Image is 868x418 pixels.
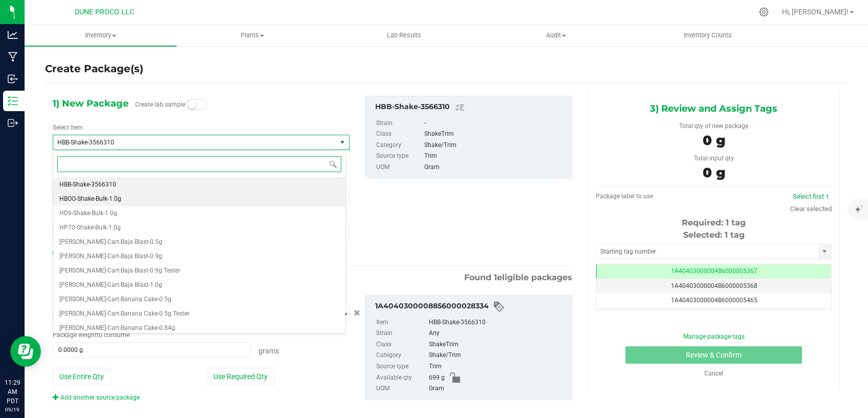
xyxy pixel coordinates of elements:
[57,139,321,146] span: HBB-Shake-3566310
[376,317,426,328] label: Item
[682,218,746,227] span: Required: 1 tag
[596,244,818,259] input: Starting tag number
[704,370,723,377] a: Cancel
[5,406,20,413] p: 09/19
[328,25,480,46] a: Lab Results
[8,96,18,106] inline-svg: Inventory
[376,328,426,339] label: Strain
[375,101,567,114] div: HBB-Shake-3566310
[818,244,831,259] span: select
[376,383,426,394] label: UOM
[424,140,567,151] div: Shake/Trim
[53,331,129,339] span: Package to consume
[53,96,128,111] span: 1) New Package
[376,361,426,372] label: Source type
[53,343,250,357] input: 0.0000 g
[53,394,140,401] a: Add another source package
[8,118,18,128] inline-svg: Outbound
[650,101,777,116] span: 3) Review and Assign Tags
[625,346,802,364] button: Review & Confirm
[376,162,422,173] label: UOM
[424,151,567,162] div: Trim
[632,25,784,46] a: Inventory Counts
[671,282,757,289] span: 1A40403000004B6000005368
[464,271,572,284] span: Found eligible packages
[135,97,185,112] label: Create lab sample
[373,31,435,40] span: Lab Results
[480,25,632,46] a: Audit
[703,164,725,181] span: 0 g
[25,25,177,46] a: Inventory
[258,347,279,355] span: Grams
[45,61,143,76] h4: Create Package(s)
[53,368,111,385] button: Use Entire Qty
[679,122,748,130] span: Total qty of new package
[429,383,567,394] div: Gram
[429,361,567,372] div: Trim
[429,317,567,328] div: HBB-Shake-3566310
[694,155,734,162] span: Total input qty
[207,368,274,385] button: Use Required Qty
[429,372,445,384] span: 699 g
[429,328,567,339] div: Any
[671,267,757,275] span: 1A40403000004B6000005367
[376,350,426,361] label: Category
[376,372,426,384] label: Available qty
[596,193,653,200] span: Package label to use
[177,31,328,40] span: Plants
[424,162,567,173] div: Gram
[670,31,746,40] span: Inventory Counts
[10,336,41,367] iframe: Resource center
[424,118,567,129] div: -
[375,301,567,313] div: 1A4040300008856000028334
[53,123,83,132] label: Select Item
[683,333,745,340] a: Manage package tags
[376,151,422,162] label: Source type
[429,339,567,350] div: ShakeTrim
[8,30,18,40] inline-svg: Analytics
[376,140,422,151] label: Category
[703,132,725,149] span: 0 g
[683,230,745,240] span: Selected: 1 tag
[376,118,422,129] label: Strain
[782,8,849,16] span: Hi, [PERSON_NAME]!
[424,129,567,140] div: ShakeTrim
[5,378,20,406] p: 11:29 AM PDT
[336,135,349,150] span: select
[75,8,134,16] span: DUNE PROCO LLC
[25,31,177,40] span: Inventory
[429,350,567,361] div: Shake/Trim
[376,129,422,140] label: Class
[793,193,829,200] a: Select first 1
[351,306,363,321] button: Cancel button
[177,25,329,46] a: Plants
[78,331,97,339] span: weight
[671,297,757,304] span: 1A40403000004B6000005465
[481,31,632,40] span: Audit
[494,273,497,282] span: 1
[790,205,832,213] a: Clear selected
[376,339,426,350] label: Class
[8,52,18,62] inline-svg: Manufacturing
[8,74,18,84] inline-svg: Inbound
[757,7,770,17] div: Manage settings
